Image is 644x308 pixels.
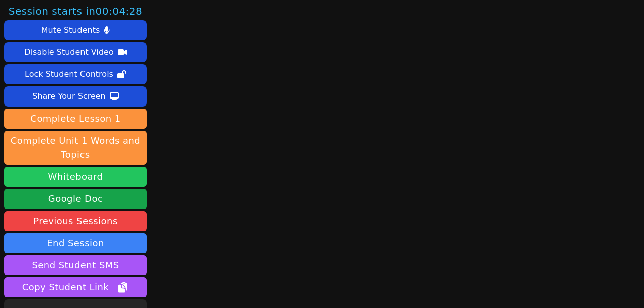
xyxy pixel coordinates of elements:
[4,189,147,209] a: Google Doc
[24,44,113,60] div: Disable Student Video
[4,42,147,62] button: Disable Student Video
[95,5,142,17] time: 00:04:28
[4,86,147,107] button: Share Your Screen
[4,255,147,275] button: Send Student SMS
[4,20,147,40] button: Mute Students
[4,64,147,84] button: Lock Student Controls
[4,109,147,129] button: Complete Lesson 1
[9,4,143,18] span: Session starts in
[22,280,129,294] span: Copy Student Link
[4,131,147,165] button: Complete Unit 1 Words and Topics
[4,211,147,231] a: Previous Sessions
[32,88,106,105] div: Share Your Screen
[4,167,147,187] button: Whiteboard
[4,277,147,297] button: Copy Student Link
[4,233,147,253] button: End Session
[25,66,113,82] div: Lock Student Controls
[41,22,100,38] div: Mute Students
